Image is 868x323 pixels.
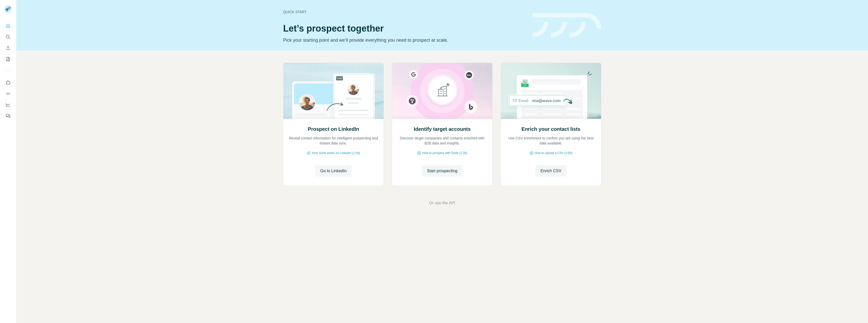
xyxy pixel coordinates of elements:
[4,89,12,98] button: Use Surfe API
[427,168,457,174] span: Start prospecting
[535,165,566,177] button: Enrich CSV
[4,100,12,109] button: Dashboard
[532,13,601,38] img: banner
[315,165,351,177] button: Go to LinkedIn
[397,136,487,146] p: Discover target companies and contacts enriched with B2B data and insights.
[320,168,346,174] span: Go to LinkedIn
[422,151,467,155] span: How to prospect with Surfe (1:30)
[422,165,463,177] button: Start prospecting
[535,151,572,155] span: How to upload a CSV (2:59)
[522,126,580,133] h2: Enrich your contact lists
[283,37,526,44] p: Pick your starting point and we’ll provide everything you need to prospect at scale.
[506,136,596,146] p: Use CSV enrichment to confirm you are using the best data available.
[288,136,378,146] p: Reveal contact information for intelligent prospecting and instant data sync.
[429,200,455,206] button: Or use the API
[312,151,360,155] span: How Surfe works on LinkedIn (1:58)
[4,43,12,53] button: Enrich CSV
[392,63,493,119] img: Identify target accounts
[540,168,561,174] span: Enrich CSV
[501,63,601,119] img: Enrich your contact lists
[308,126,359,133] h2: Prospect on LinkedIn
[283,23,526,34] h1: Let’s prospect together
[283,9,526,14] div: Quick start
[4,111,12,120] button: Feedback
[283,63,384,119] img: Prospect on LinkedIn
[414,126,471,133] h2: Identify target accounts
[4,55,12,64] button: My lists
[4,78,12,87] button: Use Surfe on LinkedIn
[4,21,12,30] button: Quick start
[4,32,12,41] button: Search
